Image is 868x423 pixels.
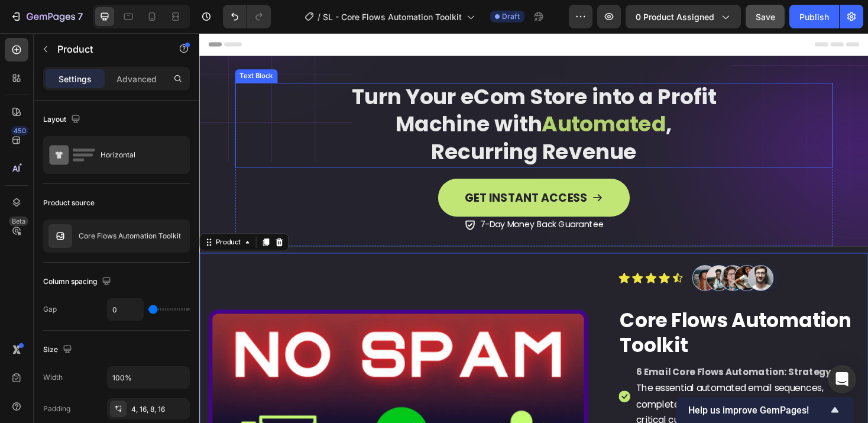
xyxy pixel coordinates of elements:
p: GET INSTANT ACCESS [281,164,412,185]
span: 7-Day Money Back Guarantee [297,196,429,209]
strong: , [495,80,501,112]
img: no image transparent [48,224,72,248]
strong: Turn Your eCom Store into a Profit [161,51,548,83]
button: Publish [789,5,839,28]
h2: Core Flows Automation Toolkit [445,290,700,346]
p: Core Flows Automation Toolkit [79,232,181,240]
input: Auto [108,299,143,320]
strong: Machine with [208,80,363,112]
p: 7 [77,9,83,24]
div: Padding [43,403,70,414]
div: Undo/Redo [223,5,271,28]
div: Size [43,342,75,358]
div: Rich Text Editor. Editing area: main [38,53,672,143]
button: Save [746,5,785,28]
p: Product [57,42,158,56]
span: 0 product assigned [636,11,714,23]
button: Show survey - Help us improve GemPages! [688,403,842,417]
div: Column spacing [43,274,114,290]
div: 450 [11,126,28,135]
iframe: Design area [199,33,868,423]
button: 0 product assigned [626,5,741,28]
div: Horizontal [101,141,173,169]
strong: Recurring Revenue [246,110,464,141]
div: Product source [43,198,95,208]
div: Product [15,217,46,227]
strong: 6 Email Core Flows Automation: Strategy [463,353,670,366]
input: Auto [108,367,189,388]
span: The essential automated email sequences, complete with triggers and delays, that cover critical c... [463,370,676,418]
div: Width [43,372,63,383]
button: 7 [5,5,88,28]
div: 4, 16, 8, 16 [131,404,187,415]
div: Gap [43,304,57,315]
span: / [318,11,320,23]
span: Save [756,12,775,22]
div: Text Block [40,40,80,51]
strong: Automated [363,80,495,112]
div: Beta [9,217,28,226]
div: Layout [43,112,83,128]
span: SL - Core Flows Automation Toolkit [323,11,462,23]
button: <p>GET INSTANT ACCESS</p> [253,154,456,195]
span: Help us improve GemPages! [688,405,828,416]
p: Settings [59,73,92,85]
div: Publish [799,11,829,23]
span: Draft [502,11,520,22]
p: Advanced [116,73,157,85]
div: Open Intercom Messenger [828,365,856,393]
img: gempages_572965182523835508-91e11882-c558-42be-8be6-31fee7ddb637.webp [518,239,618,280]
